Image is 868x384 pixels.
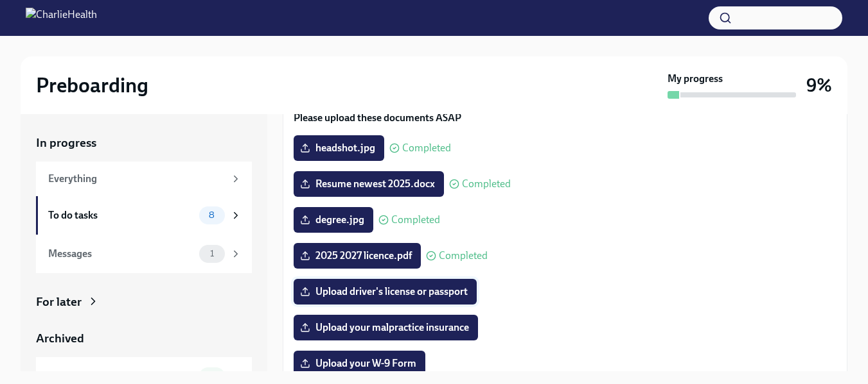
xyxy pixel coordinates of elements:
[36,330,252,347] a: Archived
[36,72,148,98] h2: Preboarding
[48,172,225,186] div: Everything
[303,142,375,154] span: headshot.jpg
[668,72,723,86] strong: My progress
[303,321,469,334] span: Upload your malpractice insurance
[303,213,364,226] span: degree.jpg
[294,351,425,376] label: Upload your W-9 Form
[303,357,416,370] span: Upload your W-9 Form
[48,247,194,261] div: Messages
[462,179,511,189] span: Completed
[294,135,384,161] label: headshot.jpg
[48,208,194,222] div: To do tasks
[303,285,468,298] span: Upload driver's license or passport
[48,369,194,383] div: Completed tasks
[36,294,252,310] a: For later
[294,112,461,124] strong: Please upload these documents ASAP
[294,207,373,233] label: degree.jpg
[201,210,222,220] span: 8
[294,171,444,197] label: Resume newest 2025.docx
[36,235,252,273] a: Messages1
[303,178,435,190] span: Resume newest 2025.docx
[439,251,488,261] span: Completed
[806,74,832,97] h3: 9%
[391,215,440,225] span: Completed
[26,8,97,28] img: CharlieHealth
[303,249,412,262] span: 2025 2027 licence.pdf
[36,162,252,196] a: Everything
[202,249,222,258] span: 1
[294,243,421,269] label: 2025 2027 licence.pdf
[294,315,478,340] label: Upload your malpractice insurance
[294,279,477,305] label: Upload driver's license or passport
[402,143,451,153] span: Completed
[36,294,82,310] div: For later
[36,196,252,235] a: To do tasks8
[36,135,252,151] a: In progress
